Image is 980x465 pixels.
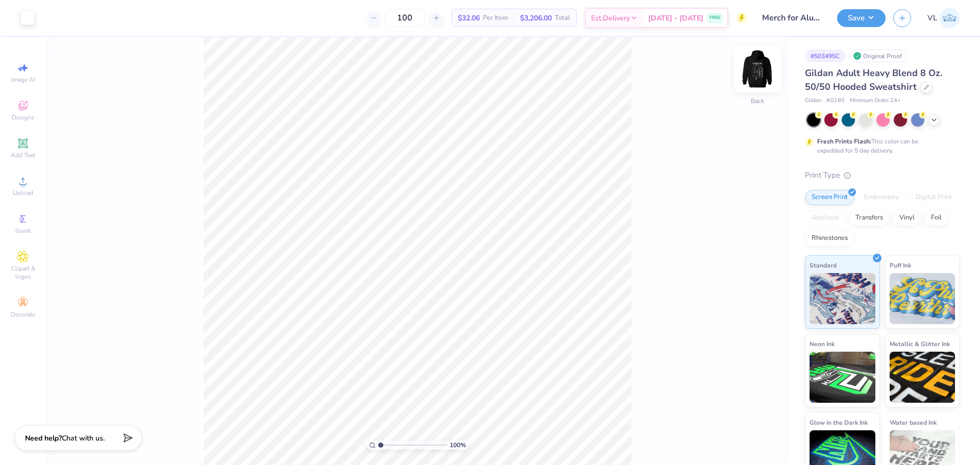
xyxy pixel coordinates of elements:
[849,210,890,226] div: Transfers
[890,260,911,271] span: Puff Ink
[62,433,105,443] span: Chat with us.
[15,227,31,235] span: Greek
[11,151,35,159] span: Add Text
[890,352,955,403] img: Metallic & Glitter Ink
[810,352,875,403] img: Neon Ink
[805,50,845,62] div: # 503495C
[25,433,62,443] strong: Need help?
[857,190,906,205] div: Embroidery
[927,12,937,24] span: VL
[12,113,34,121] span: Designs
[909,190,959,205] div: Digital Print
[751,96,764,106] div: Back
[709,14,720,21] span: FREE
[805,96,821,105] span: Gildan
[450,440,466,450] span: 100 %
[385,9,425,27] input: – –
[826,96,845,105] span: # G185
[817,137,943,155] div: This color can be expedited for 5 day delivery.
[805,169,960,181] div: Print Type
[805,67,942,93] span: Gildan Adult Heavy Blend 8 Oz. 50/50 Hooded Sweatshirt
[591,13,630,23] span: Est. Delivery
[810,417,868,428] span: Glow in the Dark Ink
[555,13,570,23] span: Total
[648,13,703,23] span: [DATE] - [DATE]
[13,189,33,197] span: Upload
[890,273,955,324] img: Puff Ink
[11,76,35,84] span: Image AI
[890,338,950,349] span: Metallic & Glitter Ink
[810,273,875,324] img: Standard
[837,9,886,27] button: Save
[805,231,854,246] div: Rhinestones
[5,264,41,281] span: Clipart & logos
[940,8,960,28] img: Vincent Lloyd Laurel
[805,210,846,226] div: Applique
[483,13,508,23] span: Per Item
[850,50,908,62] div: Original Proof
[924,210,948,226] div: Foil
[817,137,871,145] strong: Fresh Prints Flash:
[810,338,835,349] span: Neon Ink
[520,13,552,23] span: $3,206.00
[893,210,921,226] div: Vinyl
[850,96,901,105] span: Minimum Order: 24 +
[458,13,480,23] span: $32.06
[754,8,829,28] input: Untitled Design
[890,417,937,428] span: Water based Ink
[737,49,778,90] img: Back
[805,190,854,205] div: Screen Print
[810,260,837,271] span: Standard
[927,8,960,28] a: VL
[11,310,35,319] span: Decorate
